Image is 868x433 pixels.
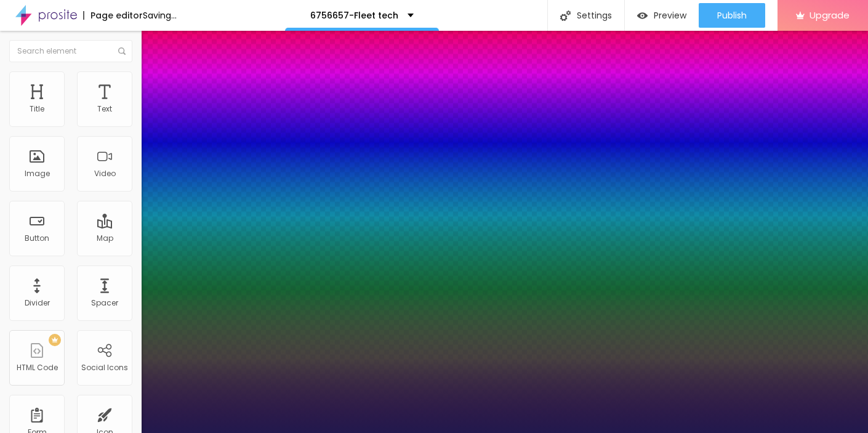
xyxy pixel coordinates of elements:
span: Preview [654,10,686,20]
div: HTML Code [17,363,58,372]
div: Title [30,105,44,113]
button: Publish [699,3,765,28]
div: Saving... [143,11,177,20]
span: Upgrade [810,10,850,20]
p: 6756657-Fleet tech [310,11,398,20]
div: Social Icons [81,363,128,372]
img: Icone [118,47,126,55]
div: Button [25,234,49,243]
span: Publish [717,10,747,20]
input: Search element [9,40,132,62]
img: view-1.svg [637,10,648,21]
button: Preview [625,3,699,28]
div: Page editor [83,11,143,20]
img: Icone [560,10,571,21]
div: Map [97,234,113,243]
div: Text [97,105,112,113]
div: Divider [25,299,50,307]
div: Spacer [91,299,118,307]
div: Image [25,169,50,178]
div: Video [94,169,116,178]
